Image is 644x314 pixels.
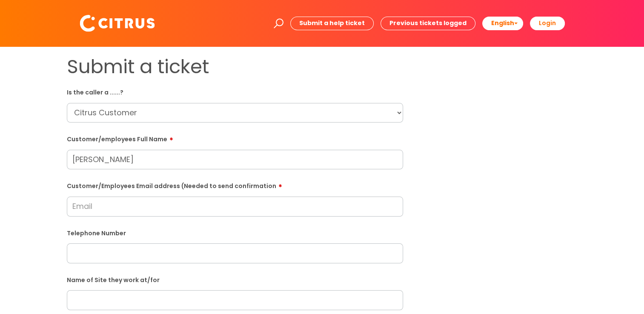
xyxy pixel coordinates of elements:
label: Customer/Employees Email address (Needed to send confirmation [67,180,403,190]
h1: Submit a ticket [67,55,403,78]
span: English [491,19,514,27]
label: Name of Site they work at/for [67,275,403,284]
b: Login [539,19,556,27]
a: Previous tickets logged [381,17,475,30]
input: Email [67,197,403,216]
a: Submit a help ticket [290,17,374,30]
label: Is the caller a ......? [67,87,403,96]
label: Customer/employees Full Name [67,133,403,143]
a: Login [530,17,565,30]
label: Telephone Number [67,228,403,237]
